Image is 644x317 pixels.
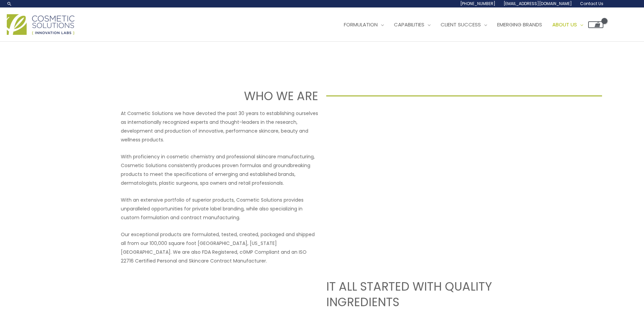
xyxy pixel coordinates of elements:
[547,15,588,35] a: About Us
[7,1,12,6] a: Search icon link
[460,1,495,6] span: [PHONE_NUMBER]
[394,21,424,28] span: Capabilities
[334,15,603,35] nav: Site Navigation
[121,109,318,144] p: At Cosmetic Solutions we have devoted the past 30 years to establishing ourselves as internationa...
[7,14,74,35] img: Cosmetic Solutions Logo
[580,1,603,6] span: Contact Us
[504,1,572,6] span: [EMAIL_ADDRESS][DOMAIN_NAME]
[588,21,603,28] a: View Shopping Cart, empty
[121,230,318,265] p: Our exceptional products are formulated, tested, created, packaged and shipped all from our 100,0...
[42,88,318,104] h1: WHO WE ARE
[326,279,524,310] h2: IT ALL STARTED WITH QUALITY INGREDIENTS
[436,15,492,35] a: Client Success
[326,109,524,220] iframe: Get to know Cosmetic Solutions Private Label Skin Care
[552,21,577,28] span: About Us
[121,152,318,187] p: With proficiency in cosmetic chemistry and professional skincare manufacturing, Cosmetic Solution...
[121,196,318,222] p: With an extensive portfolio of superior products, Cosmetic Solutions provides unparalleled opport...
[389,15,436,35] a: Capabilities
[497,21,542,28] span: Emerging Brands
[492,15,547,35] a: Emerging Brands
[344,21,378,28] span: Formulation
[339,15,389,35] a: Formulation
[441,21,481,28] span: Client Success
